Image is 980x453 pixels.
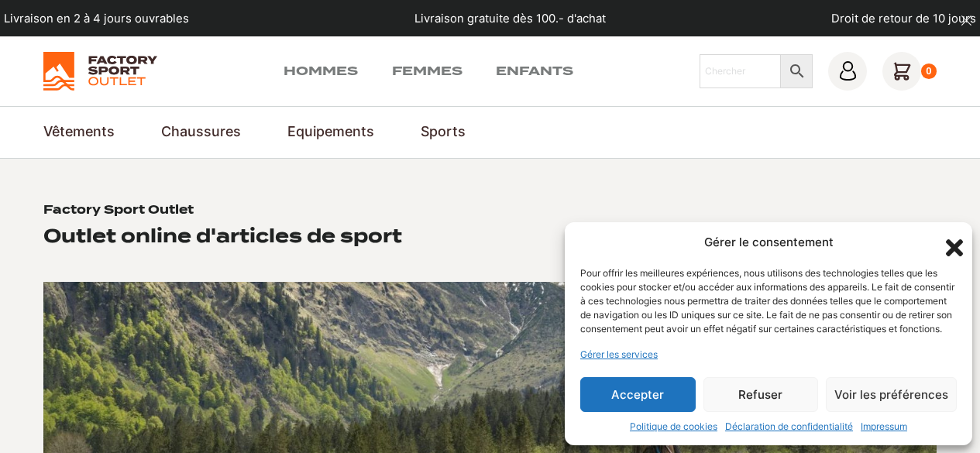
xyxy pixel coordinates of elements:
h2: Outlet online d'articles de sport [43,225,402,249]
a: Impressum [861,420,907,434]
a: Enfants [496,62,573,81]
a: Femmes [392,62,462,81]
button: Voir les préférences [826,377,957,412]
div: 0 [921,63,937,79]
button: dismiss [953,8,980,35]
div: Fermer la boîte de dialogue [941,235,957,250]
a: Sports [421,122,466,142]
div: Gérer le consentement [704,234,834,252]
p: Livraison gratuite dès 100.- d'achat [414,10,606,27]
a: Politique de cookies [630,420,717,434]
a: Déclaration de confidentialité [725,420,853,434]
p: Livraison en 2 à 4 jours ouvrables [4,10,189,27]
a: Equipements [287,122,374,142]
h1: Factory Sport Outlet [43,203,194,218]
p: Droit de retour de 10 jours [831,10,976,27]
button: Refuser [703,377,819,412]
img: Factory Sport Outlet [43,52,157,91]
a: Chaussures [161,122,241,142]
a: Gérer les services [580,348,658,362]
div: Pour offrir les meilleures expériences, nous utilisons des technologies telles que les cookies po... [580,266,955,336]
a: Hommes [284,62,358,81]
input: Chercher [700,54,781,88]
a: Vêtements [43,122,115,142]
button: Accepter [580,377,696,412]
